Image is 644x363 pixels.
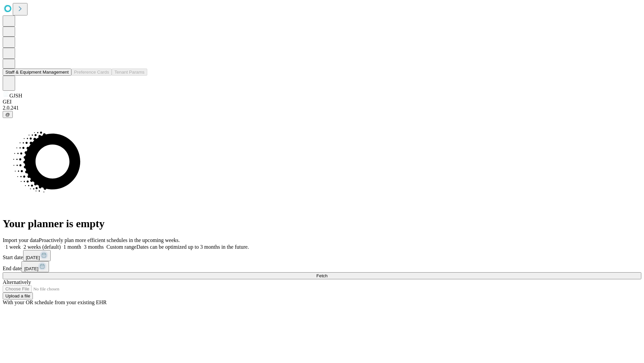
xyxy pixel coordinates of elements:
span: Custom range [106,244,136,250]
span: 1 week [5,244,21,250]
h1: Your planner is empty [3,217,641,230]
span: 1 month [63,244,81,250]
span: @ [5,112,10,117]
span: Proactively plan more efficient schedules in the upcoming weeks. [39,237,180,243]
div: End date [3,261,641,272]
span: 3 months [84,244,104,250]
div: GEI [3,99,641,105]
button: [DATE] [23,250,51,261]
span: Fetch [316,273,327,278]
span: Import your data [3,237,39,243]
span: GJSH [9,93,22,98]
span: With your OR schedule from your existing EHR [3,299,107,305]
button: Upload a file [3,292,33,299]
button: Tenant Params [112,69,147,76]
span: Alternatively [3,279,31,285]
button: [DATE] [21,261,49,272]
span: [DATE] [24,266,38,271]
span: Dates can be optimized up to 3 months in the future. [137,244,249,250]
div: Start date [3,250,641,261]
button: Preference Cards [71,69,112,76]
span: [DATE] [26,255,40,260]
div: 2.0.241 [3,105,641,111]
span: 2 weeks (default) [23,244,61,250]
button: Fetch [3,272,641,279]
button: @ [3,111,13,118]
button: Staff & Equipment Management [3,69,71,76]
